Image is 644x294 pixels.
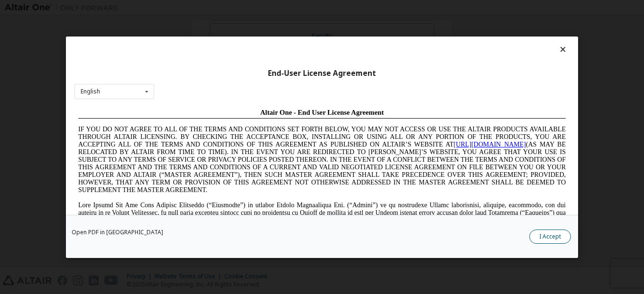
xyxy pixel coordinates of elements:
[72,230,163,235] a: Open PDF in [GEOGRAPHIC_DATA]
[81,89,100,94] div: English
[379,36,451,43] a: [URL][DOMAIN_NAME]
[186,4,310,11] span: Altair One - End User License Agreement
[4,97,491,165] span: Lore Ipsumd Sit Ame Cons Adipisc Elitseddo (“Eiusmodte”) in utlabor Etdolo Magnaaliqua Eni. (“Adm...
[74,68,570,78] div: End-User License Agreement
[4,21,491,89] span: IF YOU DO NOT AGREE TO ALL OF THE TERMS AND CONDITIONS SET FORTH BELOW, YOU MAY NOT ACCESS OR USE...
[529,230,571,244] button: I Accept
